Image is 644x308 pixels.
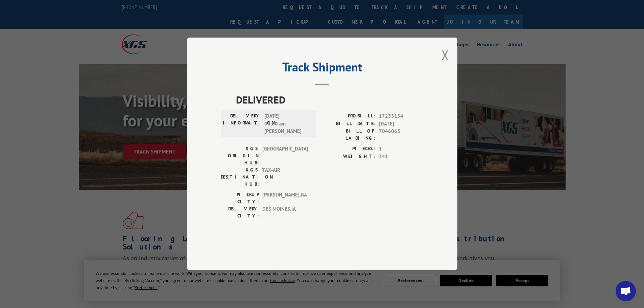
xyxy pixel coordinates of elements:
[262,206,308,220] span: DES MOINES , IA
[322,128,376,142] label: BILL OF LADING:
[223,113,261,136] label: DELIVERY INFORMATION:
[379,120,424,128] span: [DATE]
[236,92,424,108] span: DELIVERED
[262,145,308,167] span: [GEOGRAPHIC_DATA]
[379,153,424,161] span: 341
[322,113,376,120] label: PROBILL:
[262,167,308,188] span: TAX-AIR
[322,120,376,128] label: BILL DATE:
[221,145,259,167] label: XGS ORIGIN HUB:
[379,113,424,120] span: 17233154
[442,46,449,64] button: Close modal
[322,145,376,153] label: PIECES:
[262,191,308,206] span: [PERSON_NAME] , GA
[264,113,310,136] span: [DATE] 09:00 am [PERSON_NAME]
[221,167,259,188] label: XGS DESTINATION HUB:
[322,153,376,161] label: WEIGHT:
[221,62,424,75] h2: Track Shipment
[616,281,636,301] div: Open chat
[221,206,259,220] label: DELIVERY CITY:
[221,191,259,206] label: PICKUP CITY:
[379,128,424,142] span: 7046063
[379,145,424,153] span: 1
